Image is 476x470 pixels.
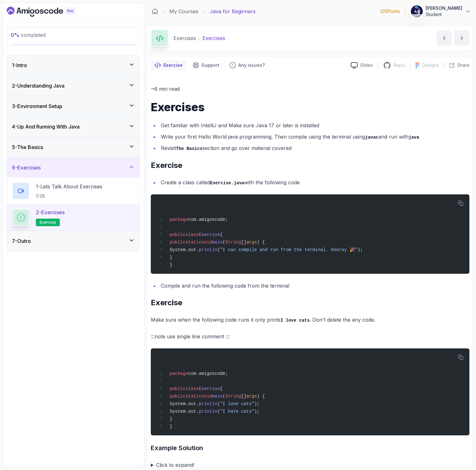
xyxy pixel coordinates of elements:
[176,146,202,151] code: The Basics
[170,401,199,406] span: System.out.
[246,240,257,245] span: args
[12,182,135,200] button: 1-Lets Talk About Exercises0:28
[7,231,140,251] button: 7-Outro
[201,394,212,399] span: void
[394,62,405,68] p: Repo
[223,240,225,245] span: (
[437,31,452,46] button: previous content
[220,386,223,391] span: {
[411,5,471,18] button: user profile image[PERSON_NAME]Student
[40,220,56,225] span: exercise
[159,178,469,187] li: Create a class called with the following code
[225,394,241,399] span: String
[152,8,158,14] a: Dashboard
[170,255,172,260] span: }
[12,82,65,89] h3: 2 - Understanding Java
[220,401,254,406] span: "I love cats"
[151,101,469,113] h1: Exercises
[217,401,220,406] span: (
[210,8,256,15] p: Java for Beginners
[169,8,198,15] a: My Courses
[365,135,378,140] code: javac
[199,232,220,237] span: Exercise
[199,247,217,252] span: println
[12,143,43,151] h3: 5 - The Basics
[7,137,140,157] button: 5-The Basics
[212,394,223,399] span: main
[11,32,20,38] span: 0 %
[36,209,65,216] p: 2 - Exercises
[170,217,188,222] span: package
[238,62,265,68] p: Any issues?
[426,5,462,11] p: [PERSON_NAME]
[411,5,423,17] img: user profile image
[7,117,140,137] button: 4-Up And Running With Java
[226,60,269,70] button: Feedback button
[241,394,246,399] span: []
[12,164,41,171] h3: 6 - Exercises
[170,386,185,391] span: public
[422,62,439,68] p: Designs
[12,102,62,110] h3: 3 - Environment Setup
[173,34,196,42] p: Exercises
[159,281,469,290] li: Compile and run the following code from the terminal
[380,8,400,14] p: 325 Points
[7,76,140,96] button: 2-Understanding Java
[358,247,363,252] span: );
[454,31,469,46] button: next content
[409,135,419,140] code: java
[170,409,199,414] span: System.out.
[223,394,225,399] span: (
[7,96,140,116] button: 3-Environment Setup
[185,232,199,237] span: class
[36,193,102,199] p: 0:28
[7,7,90,17] a: Dashboard
[159,132,469,141] li: Write your first Hello World java programming. Then compile using the terminal using and run with
[444,62,469,68] button: Share
[254,401,260,406] span: );
[170,424,172,429] span: }
[189,60,223,70] button: Support button
[151,443,469,453] h3: Example Solution
[257,240,265,245] span: ) {
[151,315,469,324] p: Make sure when the following code runs it only prints . Don't delete the any code.
[188,371,228,376] span: com.amigoscode;
[199,409,217,414] span: println
[185,240,201,245] span: static
[151,332,469,341] p: :::note use single line comment :::
[12,123,80,130] h3: 4 - Up And Running With Java
[199,401,217,406] span: println
[254,409,260,414] span: );
[220,232,223,237] span: {
[170,262,172,267] span: }
[212,240,223,245] span: main
[7,158,140,178] button: 6-Exercises
[185,394,201,399] span: static
[12,237,31,245] h3: 7 - Outro
[151,160,469,170] h2: Exercise
[201,62,219,68] p: Support
[36,183,102,190] p: 1 - Lets Talk About Exercises
[217,247,220,252] span: (
[159,144,469,153] li: Revisit section and go over material covered
[241,240,246,245] span: []
[185,386,199,391] span: class
[426,11,462,18] p: Student
[170,371,188,376] span: package
[280,318,309,323] code: I love cats
[170,247,199,252] span: System.out.
[220,409,254,414] span: "I hate cats"
[170,232,185,237] span: public
[188,217,228,222] span: com.amigoscode;
[217,409,220,414] span: (
[151,84,469,93] p: ~6 min read
[170,416,172,421] span: }
[151,60,186,70] button: notes button
[7,55,140,75] button: 1-Intro
[346,62,378,69] a: Slides
[163,62,183,68] p: Exercise
[199,386,220,391] span: Exercise
[457,62,469,68] p: Share
[151,461,469,469] summary: Click to expand!
[151,298,469,308] h2: Exercise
